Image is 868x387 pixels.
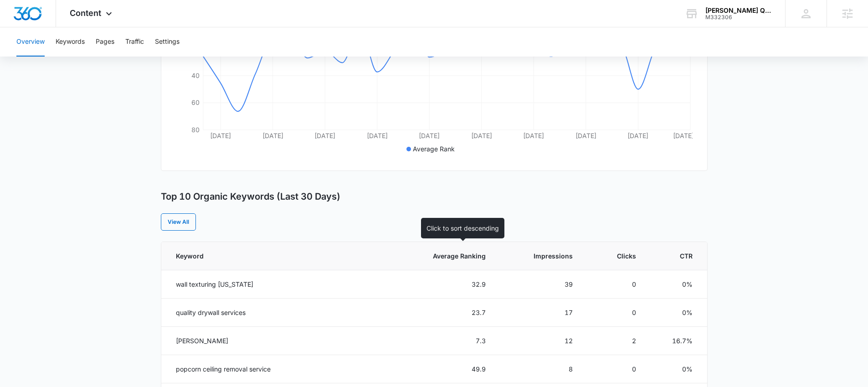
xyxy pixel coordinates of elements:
h3: Top 10 Organic Keywords (Last 30 Days) [161,191,340,202]
div: Domain: [DOMAIN_NAME] [24,24,100,31]
td: 0 [584,355,647,383]
div: Click to sort descending [421,218,504,238]
button: Keywords [56,27,85,57]
td: 0% [647,355,707,383]
td: 23.7 [394,299,497,327]
div: Domain Overview [35,54,82,60]
div: account name [705,7,772,14]
tspan: [DATE] [419,132,440,139]
tspan: [DATE] [314,132,335,139]
a: View All [161,213,196,231]
button: Overview [16,27,45,57]
td: 39 [497,270,583,299]
tspan: [DATE] [210,132,231,139]
img: logo_orange.svg [15,15,22,22]
td: 8 [497,355,583,383]
td: 0 [584,299,647,327]
tspan: [DATE] [262,132,283,139]
tspan: [DATE] [673,132,694,139]
span: Clicks [608,251,636,261]
tspan: [DATE] [366,132,387,139]
td: 0 [584,270,647,299]
span: Average Ranking [418,251,486,261]
div: v 4.0.25 [26,15,45,22]
span: Content [70,8,101,18]
tspan: [DATE] [575,132,596,139]
tspan: [DATE] [471,132,492,139]
img: tab_domain_overview_orange.svg [25,53,32,60]
tspan: 60 [191,98,200,106]
img: tab_keywords_by_traffic_grey.svg [91,53,98,60]
td: 12 [497,327,583,355]
span: CTR [671,251,693,261]
td: [PERSON_NAME] [161,327,394,355]
td: popcorn ceiling removal service [161,355,394,383]
span: Keyword [176,251,370,261]
span: Impressions [521,251,572,261]
td: 0% [647,270,707,299]
td: 49.9 [394,355,497,383]
button: Settings [155,27,180,57]
div: account id [705,14,772,21]
div: Keywords by Traffic [101,54,154,60]
tspan: [DATE] [627,132,648,139]
td: 16.7% [647,327,707,355]
td: 0% [647,299,707,327]
button: Pages [96,27,114,57]
td: 7.3 [394,327,497,355]
td: quality drywall services [161,299,394,327]
tspan: 40 [191,72,200,79]
td: wall texturing [US_STATE] [161,270,394,299]
img: website_grey.svg [15,24,22,31]
tspan: 80 [191,126,200,134]
td: 32.9 [394,270,497,299]
span: Average Rank [413,145,455,153]
tspan: [DATE] [523,132,544,139]
button: Traffic [125,27,144,57]
td: 17 [497,299,583,327]
td: 2 [584,327,647,355]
